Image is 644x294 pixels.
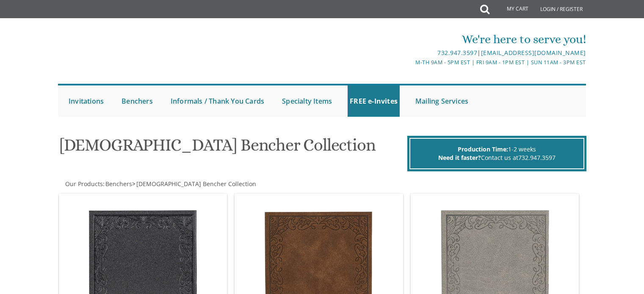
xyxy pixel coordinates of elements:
span: Benchers [105,180,132,188]
a: My Cart [489,1,534,18]
span: Need it faster? [438,154,481,162]
a: [EMAIL_ADDRESS][DOMAIN_NAME] [481,49,586,57]
a: 732.947.3597 [518,154,556,162]
span: Production Time: [458,145,508,153]
h1: [DEMOGRAPHIC_DATA] Bencher Collection [60,136,405,161]
a: Specialty Items [280,85,334,117]
span: > [132,180,256,188]
a: Benchers [105,180,132,188]
a: Informals / Thank You Cards [169,85,266,117]
a: Mailing Services [413,85,470,117]
div: 1-2 weeks Contact us at [409,138,584,169]
a: Our Products [64,180,103,188]
div: | [235,48,586,58]
div: M-Th 9am - 5pm EST | Fri 9am - 1pm EST | Sun 11am - 3pm EST [235,58,586,67]
a: [DEMOGRAPHIC_DATA] Bencher Collection [135,180,256,188]
div: We're here to serve you! [235,31,586,48]
a: 732.947.3597 [437,49,477,57]
a: FREE e-Invites [348,85,400,117]
div: : [58,180,322,188]
a: Benchers [119,85,155,117]
a: Invitations [66,85,106,117]
span: [DEMOGRAPHIC_DATA] Bencher Collection [136,180,256,188]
